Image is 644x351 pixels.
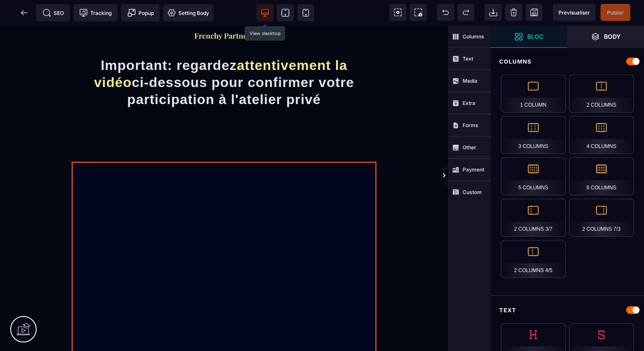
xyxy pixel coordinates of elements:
[127,9,154,17] span: Popup
[463,166,484,173] strong: Payment
[501,157,566,195] div: 5 Columns
[491,302,644,318] div: Text
[569,75,634,113] div: 2 Columns
[569,157,634,195] div: 6 Columns
[569,199,634,237] div: 2 Columns 7/3
[463,144,476,151] strong: Other
[604,33,621,40] strong: Body
[553,4,595,21] span: Preview
[527,33,543,40] strong: Bloc
[501,240,566,278] div: 2 Columns 4/5
[569,116,634,154] div: 4 Columns
[463,33,484,40] strong: Columns
[463,122,478,128] strong: Forms
[491,26,567,48] span: Open Blocks
[389,4,406,21] span: View components
[491,54,644,70] div: Columns
[79,9,112,17] span: Tracking
[463,100,475,106] strong: Extra
[72,27,377,82] h1: Important: regardez ci-dessous pour confirmer votre participation à l'atelier privé
[463,55,473,62] strong: Text
[43,9,64,17] span: SEO
[167,9,209,17] span: Setting Body
[410,4,427,21] span: Screenshot
[558,9,590,16] span: Previsualiser
[463,78,477,84] strong: Media
[501,199,566,237] div: 2 Columns 3/7
[501,116,566,154] div: 3 Columns
[193,6,254,15] img: f2a3730b544469f405c58ab4be6274e8_Capture_d%E2%80%99e%CC%81cran_2025-09-01_a%CC%80_20.57.27.png
[607,9,624,16] span: Publier
[567,26,644,48] span: Open Layer Manager
[501,75,566,113] div: 1 Column
[463,189,482,195] strong: Custom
